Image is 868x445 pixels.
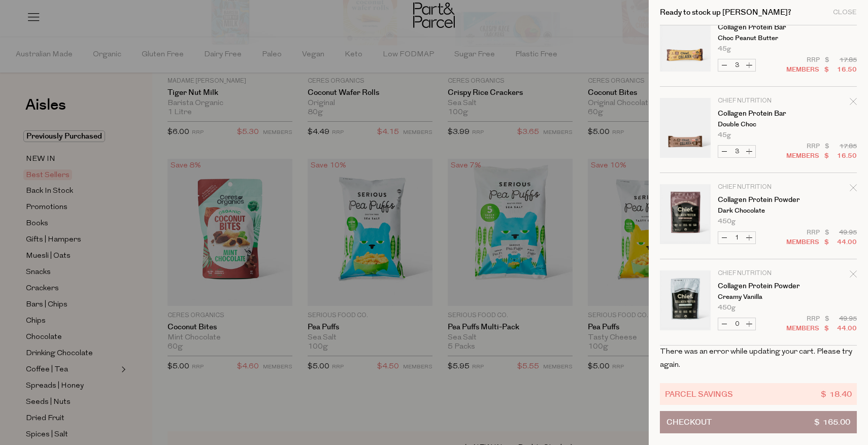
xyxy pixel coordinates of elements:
h2: Ready to stock up [PERSON_NAME]? [660,9,791,16]
a: Collagen Protein Powder [718,283,796,290]
a: Collagen Protein Bar [718,24,796,31]
input: QTY Collagen Protein Powder [730,232,743,244]
span: 45g [718,132,731,139]
span: 450g [718,218,736,225]
div: Remove Collagen Protein Powder [850,183,857,196]
a: Collagen Protein Powder [718,196,796,203]
input: QTY Collagen Protein Bar [730,146,743,157]
div: Close [833,9,857,16]
p: Chief Nutrition [718,184,796,190]
p: Chief Nutrition [718,270,796,277]
div: There was an error while updating your cart. Please try again. [660,346,857,371]
button: Checkout$ 165.00 [660,411,857,433]
span: Parcel Savings [665,388,733,400]
span: 45g [718,46,731,52]
p: Double Choc [718,121,796,128]
input: QTY Collagen Protein Bar [730,59,743,71]
span: $ 18.40 [821,388,852,400]
p: Choc Peanut Butter [718,35,796,42]
p: Chief Nutrition [718,98,796,104]
div: Remove Collagen Protein Powder [850,269,857,283]
p: Creamy Vanilla [718,294,796,300]
p: Dark Chocolate [718,208,796,214]
span: Checkout [666,412,712,433]
a: Collagen Protein Bar [718,110,796,117]
span: 450g [718,304,736,311]
span: $ 165.00 [814,412,850,433]
div: Remove Collagen Protein Bar [850,96,857,110]
input: QTY Collagen Protein Powder [730,318,743,330]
